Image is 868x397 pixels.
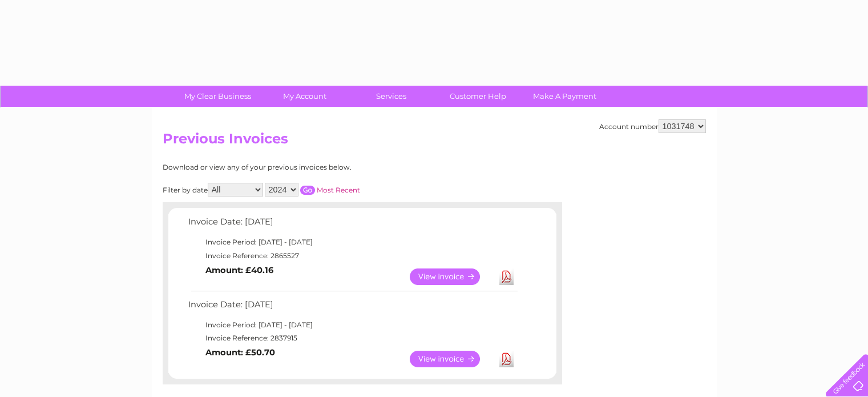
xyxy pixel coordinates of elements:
a: Most Recent [317,186,360,194]
a: Download [499,351,514,367]
h2: Previous Invoices [163,131,706,153]
a: View [410,268,494,285]
td: Invoice Period: [DATE] - [DATE] [185,235,519,249]
a: My Clear Business [171,86,265,107]
a: View [410,351,494,367]
a: Download [499,268,514,285]
td: Invoice Period: [DATE] - [DATE] [185,318,519,332]
div: Filter by date [163,183,462,197]
a: Customer Help [431,86,525,107]
b: Amount: £40.16 [205,265,273,275]
td: Invoice Date: [DATE] [185,297,519,318]
td: Invoice Reference: 2865527 [185,249,519,263]
td: Invoice Date: [DATE] [185,214,519,235]
a: Make A Payment [518,86,612,107]
div: Account number [599,119,706,133]
b: Amount: £50.70 [205,347,275,358]
td: Invoice Reference: 2837915 [185,331,519,345]
div: Download or view any of your previous invoices below. [163,163,462,171]
a: My Account [257,86,352,107]
a: Services [344,86,438,107]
